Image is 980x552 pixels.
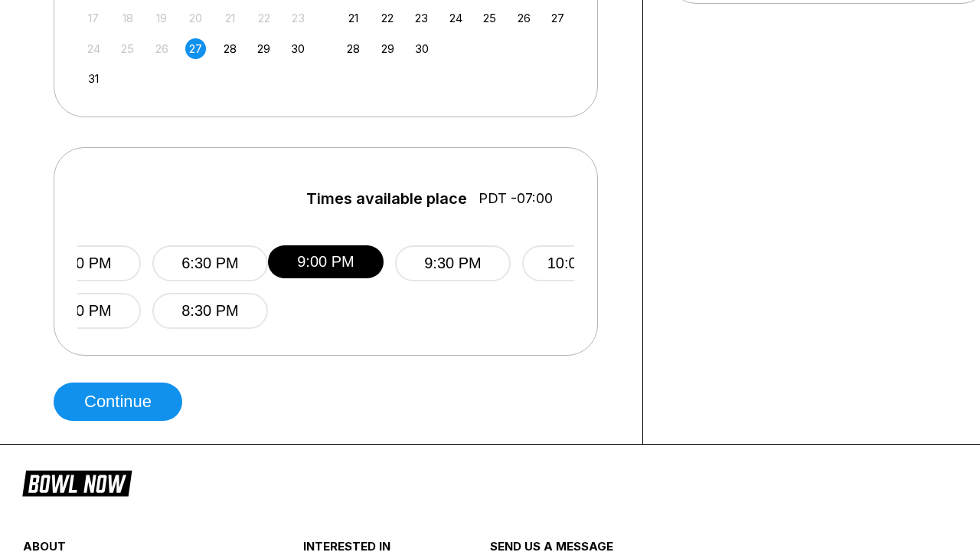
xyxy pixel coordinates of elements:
[522,245,638,281] button: 10:00 PM
[253,38,274,59] div: Choose Friday, August 29th, 2025
[343,8,364,28] div: Choose Sunday, September 21st, 2025
[185,8,206,28] div: Not available Wednesday, August 20th, 2025
[411,38,432,59] div: Choose Tuesday, September 30th, 2025
[377,38,398,59] div: Choose Monday, September 29th, 2025
[377,8,398,28] div: Choose Monday, September 22nd, 2025
[152,293,268,329] button: 8:30 PM
[288,8,309,28] div: Not available Saturday, August 23rd, 2025
[220,38,240,59] div: Choose Thursday, August 28th, 2025
[479,8,500,28] div: Choose Thursday, September 25th, 2025
[25,245,141,281] button: 6:00 PM
[547,8,568,28] div: Choose Saturday, September 27th, 2025
[479,190,553,207] span: PDT -07:00
[152,38,172,59] div: Not available Tuesday, August 26th, 2025
[152,8,172,28] div: Not available Tuesday, August 19th, 2025
[117,38,138,59] div: Not available Monday, August 25th, 2025
[253,8,274,28] div: Not available Friday, August 22nd, 2025
[25,293,141,329] button: 8:00 PM
[117,8,138,28] div: Not available Monday, August 18th, 2025
[54,383,182,421] button: Continue
[83,68,104,89] div: Choose Sunday, August 31st, 2025
[288,38,309,59] div: Choose Saturday, August 30th, 2025
[185,38,206,59] div: Choose Wednesday, August 27th, 2025
[411,8,432,28] div: Choose Tuesday, September 23rd, 2025
[83,38,104,59] div: Not available Sunday, August 24th, 2025
[83,8,104,28] div: Not available Sunday, August 17th, 2025
[514,8,534,28] div: Choose Friday, September 26th, 2025
[152,245,268,281] button: 6:30 PM
[220,8,240,28] div: Not available Thursday, August 21st, 2025
[343,38,364,59] div: Choose Sunday, September 28th, 2025
[446,8,466,28] div: Choose Wednesday, September 24th, 2025
[268,245,384,278] button: 9:00 PM
[395,245,511,281] button: 9:30 PM
[306,190,467,207] span: Times available place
